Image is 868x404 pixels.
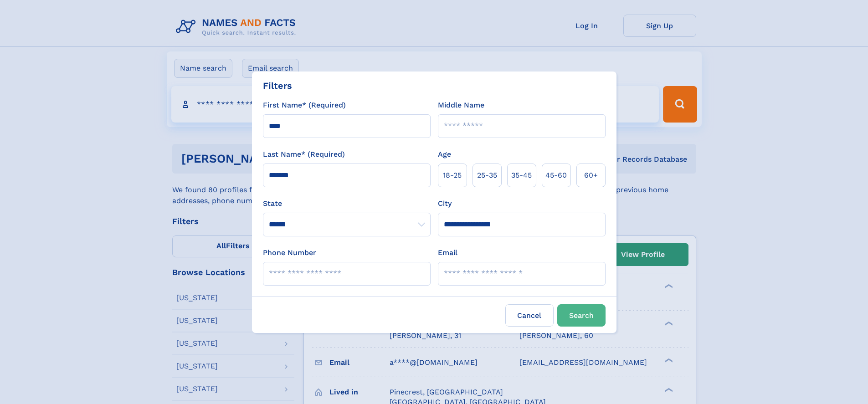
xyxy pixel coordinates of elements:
span: 18‑25 [443,170,462,181]
label: First Name* (Required) [263,100,346,111]
div: Filters [263,79,292,92]
label: Phone Number [263,247,316,258]
span: 60+ [584,170,598,181]
label: City [438,198,452,209]
span: 25‑35 [477,170,497,181]
label: State [263,198,431,209]
label: Last Name* (Required) [263,149,345,160]
span: 35‑45 [511,170,532,181]
label: Age [438,149,451,160]
label: Middle Name [438,100,484,111]
button: Search [557,304,606,327]
span: 45‑60 [545,170,567,181]
label: Email [438,247,457,258]
label: Cancel [505,304,554,327]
